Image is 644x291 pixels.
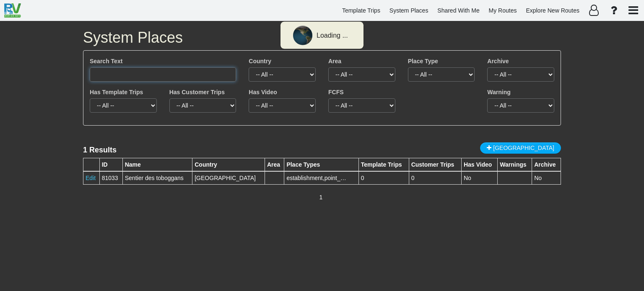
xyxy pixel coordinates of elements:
[464,175,471,181] span: No
[99,171,122,185] td: 81033
[4,3,21,18] img: RvPlanetLogo.png
[532,158,561,171] th: Archive
[90,57,122,65] label: Search Text
[286,174,349,182] div: establishment,point_of_interest
[409,171,461,185] td: 0
[480,142,561,154] a: [GEOGRAPHIC_DATA]
[522,3,583,19] a: Explore New Routes
[498,158,532,171] th: Warnings
[493,144,554,151] span: [GEOGRAPHIC_DATA]
[338,3,384,19] a: Template Trips
[342,7,380,14] span: Template Trips
[125,174,190,182] div: Sentier des toboggans
[99,158,122,171] th: ID
[437,7,479,14] span: Shared With Me
[249,57,271,65] label: Country
[284,158,358,171] th: Place Types
[487,57,509,65] label: Archive
[386,3,432,19] a: System Places
[434,3,483,19] a: Shared With Me
[192,158,265,171] th: Country
[122,158,192,171] th: Name
[390,7,428,14] span: System Places
[485,3,521,19] a: My Routes
[265,158,284,171] th: Area
[192,171,265,185] td: [GEOGRAPHIC_DATA]
[249,88,277,96] label: Has Video
[534,175,542,181] span: No
[409,158,461,171] th: Customer Trips
[90,88,143,96] label: Has Template Trips
[358,171,409,185] td: 0
[526,7,579,14] span: Explore New Routes
[83,146,117,154] lable: 1 Results
[317,31,348,41] div: Loading ...
[358,158,409,171] th: Template Trips
[319,194,323,201] span: 1
[489,7,517,14] span: My Routes
[328,57,341,65] label: Area
[328,88,344,96] label: FCFS
[408,57,438,65] label: Place Type
[86,175,96,181] a: Edit
[461,158,497,171] th: Has Video
[487,88,510,96] label: Warning
[169,88,225,96] label: Has Customer Trips
[83,29,183,46] span: System Places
